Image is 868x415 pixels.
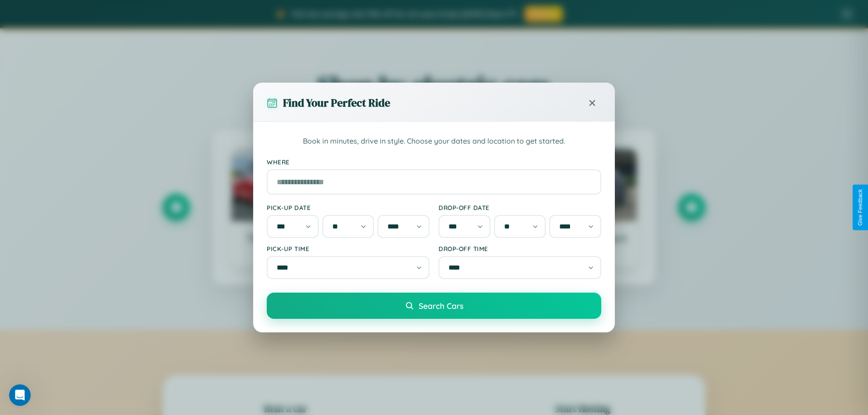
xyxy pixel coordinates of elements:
label: Pick-up Date [267,204,429,211]
label: Pick-up Time [267,245,429,252]
h3: Find Your Perfect Ride [283,95,390,110]
label: Drop-off Time [439,245,601,252]
label: Drop-off Date [439,204,601,211]
span: Search Cars [419,301,463,311]
label: Where [267,158,601,166]
p: Book in minutes, drive in style. Choose your dates and location to get started. [267,135,601,147]
button: Search Cars [267,293,601,319]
